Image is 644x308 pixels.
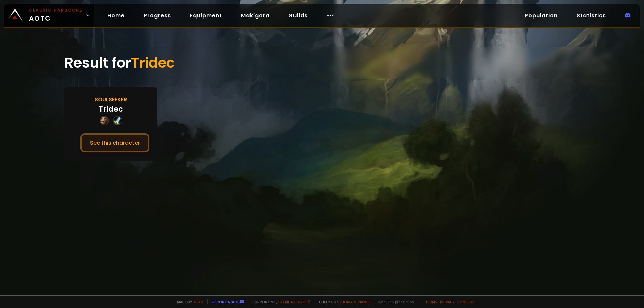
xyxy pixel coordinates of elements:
a: Equipment [184,9,227,22]
div: Soulseeker [95,95,127,104]
span: v. d752d5 - production [374,299,414,304]
span: Tridec [131,53,175,73]
a: Classic HardcoreAOTC [4,4,94,27]
a: Buy me a coffee [277,299,311,304]
span: AOTC [29,7,83,23]
a: Mak'gora [235,9,275,22]
a: Terms [425,299,437,304]
a: Privacy [440,299,454,304]
span: Support me, [248,299,311,304]
div: Tridec [99,104,123,115]
span: Made by [173,299,203,304]
a: Population [519,9,563,22]
a: [DOMAIN_NAME] [340,299,370,304]
a: Guilds [283,9,313,22]
a: Statistics [571,9,611,22]
a: a fan [193,299,203,304]
a: Home [102,9,130,22]
a: Consent [457,299,475,304]
button: See this character [80,133,149,152]
a: Report a bug [212,299,238,304]
div: Result for [64,47,580,79]
a: Progress [138,9,176,22]
small: Classic Hardcore [29,7,83,13]
span: Checkout [315,299,370,304]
